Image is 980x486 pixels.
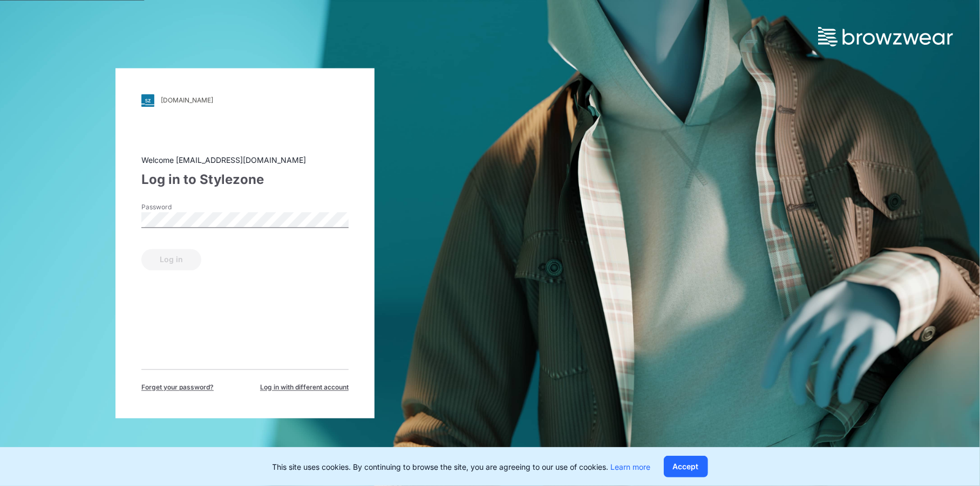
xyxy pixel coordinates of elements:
div: Welcome [EMAIL_ADDRESS][DOMAIN_NAME] [141,154,349,166]
span: Forget your password? [141,382,214,392]
label: Password [141,202,217,212]
p: This site uses cookies. By continuing to browse the site, you are agreeing to our use of cookies. [273,461,651,473]
button: Accept [664,456,708,477]
span: Log in with different account [260,382,349,392]
img: browzwear-logo.73288ffb.svg [818,27,953,46]
img: svg+xml;base64,PHN2ZyB3aWR0aD0iMjgiIGhlaWdodD0iMjgiIHZpZXdCb3g9IjAgMCAyOCAyOCIgZmlsbD0ibm9uZSIgeG... [141,94,154,107]
a: [DOMAIN_NAME] [141,94,349,107]
div: [DOMAIN_NAME] [161,97,213,105]
div: Log in to Stylezone [141,170,349,189]
a: Learn more [611,462,651,471]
